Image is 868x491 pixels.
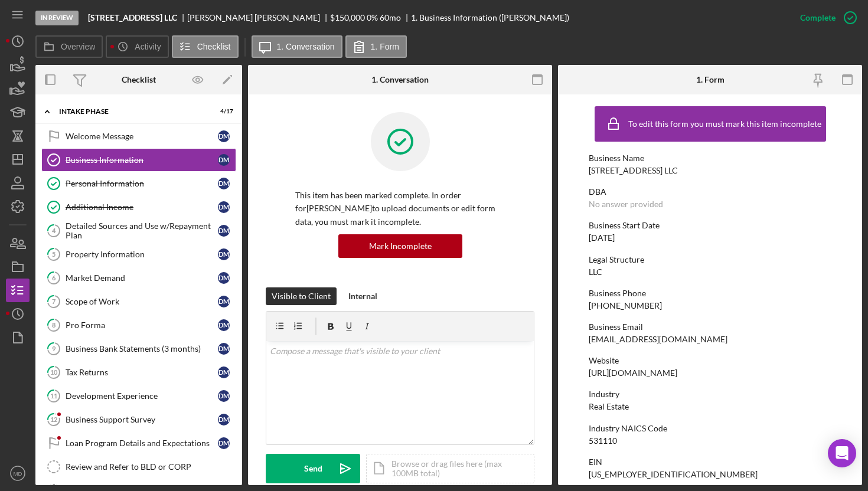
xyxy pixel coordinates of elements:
[589,199,663,209] div: No answer provided
[41,313,236,337] a: 8Pro FormaDM
[589,233,615,243] div: [DATE]
[218,154,230,166] div: D M
[66,391,218,401] div: Development Experience
[66,438,218,448] div: Loan Program Details and Expectations
[59,108,204,115] div: Intake Phase
[218,201,230,213] div: D M
[66,250,218,259] div: Property Information
[696,75,725,84] div: 1. Form
[218,390,230,402] div: D M
[172,35,239,58] button: Checklist
[330,12,365,22] span: $150,000
[41,219,236,243] a: 4Detailed Sources and Use w/Repayment PlanDM
[589,221,832,230] div: Business Start Date
[828,439,856,467] div: Open Intercom Messenger
[14,470,22,477] text: MD
[218,366,230,378] div: D M
[52,227,56,234] tspan: 4
[371,42,399,51] label: 1. Form
[35,11,79,25] div: In Review
[218,296,230,307] div: D M
[589,255,832,264] div: Legal Structure
[212,108,233,115] div: 4 / 17
[50,368,58,376] tspan: 10
[41,455,236,479] a: Review and Refer to BLD or CORP
[41,361,236,384] a: 10Tax ReturnsDM
[218,225,230,237] div: D M
[66,155,218,165] div: Business Information
[589,470,758,479] div: [US_EMPLOYER_IDENTIFICATION_NUMBER]
[50,415,57,423] tspan: 12
[348,287,377,305] div: Internal
[41,290,236,313] a: 7Scope of WorkDM
[66,132,218,141] div: Welcome Message
[788,6,862,30] button: Complete
[66,368,218,377] div: Tax Returns
[589,187,832,197] div: DBA
[218,343,230,355] div: D M
[589,436,617,446] div: 531110
[589,166,678,175] div: [STREET_ADDRESS] LLC
[41,172,236,195] a: Personal InformationDM
[338,234,462,258] button: Mark Incomplete
[218,178,230,189] div: D M
[88,13,177,22] b: [STREET_ADDRESS] LLC
[380,13,401,22] div: 60 mo
[66,320,218,330] div: Pro Forma
[800,6,836,30] div: Complete
[589,267,602,277] div: LLC
[272,287,331,305] div: Visible to Client
[41,195,236,219] a: Additional IncomeDM
[187,13,330,22] div: [PERSON_NAME] [PERSON_NAME]
[41,384,236,408] a: 11Development ExperienceDM
[218,248,230,260] div: D M
[277,42,335,51] label: 1. Conversation
[589,368,677,378] div: [URL][DOMAIN_NAME]
[295,189,505,228] p: This item has been marked complete. In order for [PERSON_NAME] to upload documents or edit form d...
[52,250,56,258] tspan: 5
[41,431,236,455] a: Loan Program Details and ExpectationsDM
[122,75,156,84] div: Checklist
[371,75,429,84] div: 1. Conversation
[367,13,378,22] div: 0 %
[628,119,821,129] div: To edit this form you must mark this item incomplete
[589,424,832,433] div: Industry NAICS Code
[66,344,218,353] div: Business Bank Statements (3 months)
[41,266,236,290] a: 6Market DemandDM
[41,408,236,431] a: 12Business Support SurveyDM
[52,321,56,329] tspan: 8
[50,392,57,400] tspan: 11
[218,319,230,331] div: D M
[304,454,322,483] div: Send
[66,273,218,283] div: Market Demand
[52,345,56,352] tspan: 9
[589,289,832,298] div: Business Phone
[589,322,832,332] div: Business Email
[66,415,218,424] div: Business Support Survey
[106,35,168,58] button: Activity
[369,234,432,258] div: Mark Incomplete
[411,13,569,22] div: 1. Business Information ([PERSON_NAME])
[52,274,56,281] tspan: 6
[218,414,230,425] div: D M
[41,125,236,148] a: Welcome MessageDM
[66,202,218,212] div: Additional Income
[135,42,161,51] label: Activity
[66,221,218,240] div: Detailed Sources and Use w/Repayment Plan
[342,287,383,305] button: Internal
[52,297,56,305] tspan: 7
[6,461,30,485] button: MD
[41,243,236,266] a: 5Property InformationDM
[218,437,230,449] div: D M
[41,148,236,172] a: Business InformationDM
[218,130,230,142] div: D M
[66,179,218,188] div: Personal Information
[345,35,407,58] button: 1. Form
[66,297,218,306] div: Scope of Work
[589,389,832,399] div: Industry
[66,462,236,472] div: Review and Refer to BLD or CORP
[197,42,231,51] label: Checklist
[589,301,662,310] div: [PHONE_NUMBER]
[35,35,103,58] button: Overview
[589,402,629,411] div: Real Estate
